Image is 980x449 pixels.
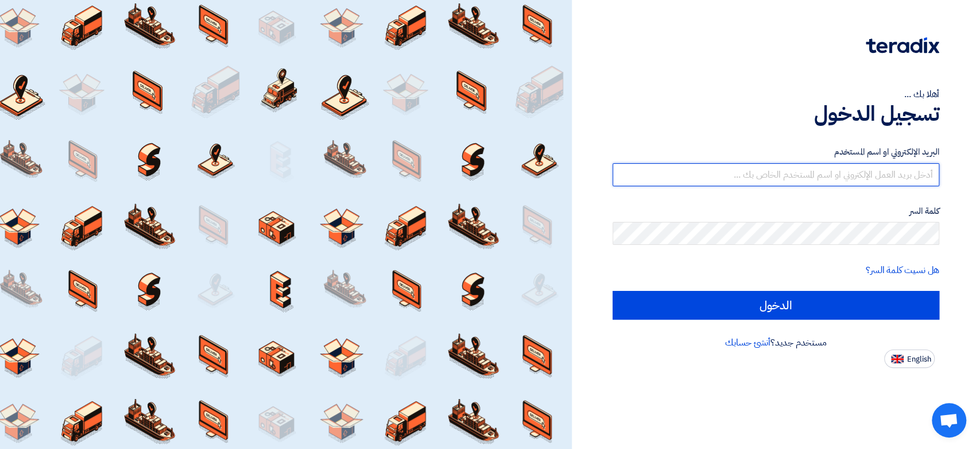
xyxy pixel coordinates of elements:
[884,350,935,368] button: English
[613,205,939,218] label: كلمة السر
[613,145,939,159] label: البريد الإلكتروني او اسم المستخدم
[932,403,966,438] a: Open chat
[725,336,770,350] a: أنشئ حسابك
[613,336,939,350] div: مستخدم جديد؟
[613,291,939,320] input: الدخول
[891,355,904,363] img: en-US.png
[907,355,931,363] span: English
[866,263,939,277] a: هل نسيت كلمة السر؟
[613,163,939,186] input: أدخل بريد العمل الإلكتروني او اسم المستخدم الخاص بك ...
[613,101,939,126] h1: تسجيل الدخول
[866,37,939,53] img: Teradix logo
[613,87,939,101] div: أهلا بك ...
